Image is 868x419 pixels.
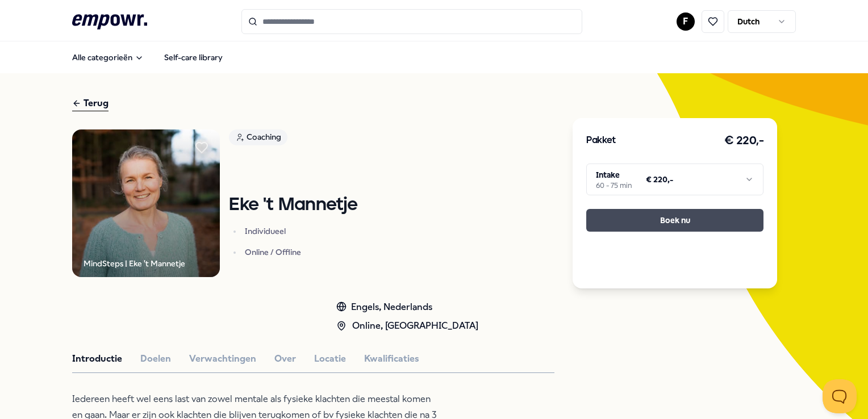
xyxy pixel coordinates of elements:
[364,351,419,366] button: Kwalificaties
[229,129,357,149] a: Coaching
[677,12,695,31] button: F
[140,351,171,366] button: Doelen
[823,379,857,413] iframe: Help Scout Beacon - Open
[336,319,478,333] div: Online, [GEOGRAPHIC_DATA]
[586,133,616,148] h3: Pakket
[245,225,357,237] p: Individueel
[229,195,357,215] h1: Eke 't Mannetje
[245,246,357,258] p: Online / Offline
[63,46,232,69] nav: Main
[586,209,763,232] button: Boek nu
[155,46,232,69] a: Self-care library
[724,132,764,150] h3: € 220,-
[241,9,582,34] input: Search for products, categories or subcategories
[274,351,296,366] button: Over
[314,351,346,366] button: Locatie
[229,129,287,145] div: Coaching
[72,96,108,111] div: Terug
[72,129,220,277] img: Product Image
[63,46,153,69] button: Alle categorieën
[189,351,256,366] button: Verwachtingen
[72,351,122,366] button: Introductie
[84,257,185,270] div: MindSteps | Eke 't Mannetje
[336,300,478,315] div: Engels, Nederlands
